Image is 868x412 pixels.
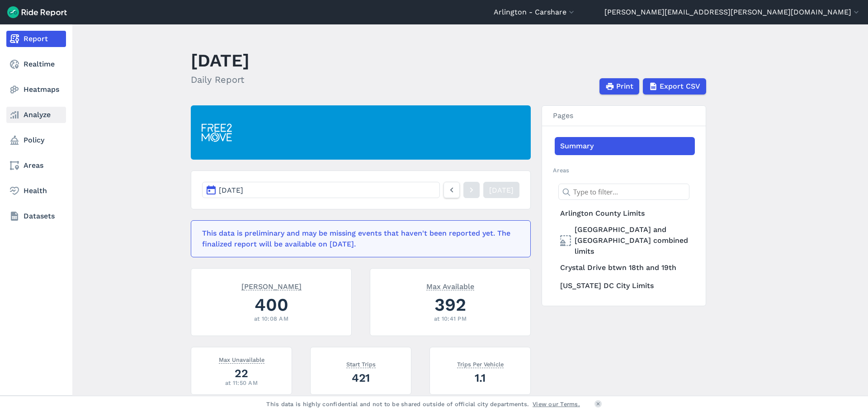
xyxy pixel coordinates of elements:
[555,277,695,295] a: [US_STATE] DC City Limits
[6,183,66,199] a: Health
[616,81,633,92] span: Print
[6,31,66,47] a: Report
[555,137,695,155] a: Summary
[219,186,243,194] span: [DATE]
[202,379,281,387] div: at 11:50 AM
[6,56,66,72] a: Realtime
[542,106,706,126] h3: Pages
[346,359,376,368] span: Start Trips
[558,184,689,200] input: Type to filter...
[202,182,440,198] button: [DATE]
[553,166,695,175] h2: Areas
[202,314,340,323] div: at 10:08 AM
[381,314,519,323] div: at 10:41 PM
[381,292,519,317] div: 392
[6,107,66,123] a: Analyze
[494,7,576,18] button: Arlington - Carshare
[241,281,302,290] span: [PERSON_NAME]
[555,259,695,277] a: Crystal Drive btwn 18th and 19th
[660,81,700,92] span: Export CSV
[202,228,514,250] div: This data is preliminary and may be missing events that haven't been reported yet. The finalized ...
[191,73,250,86] h2: Daily Report
[202,292,340,317] div: 400
[6,157,66,174] a: Areas
[441,370,519,386] div: 1.1
[202,120,251,145] img: Free2Move
[6,208,66,224] a: Datasets
[191,48,250,73] h1: [DATE]
[483,182,519,198] a: [DATE]
[599,78,639,95] button: Print
[555,223,695,259] a: [GEOGRAPHIC_DATA] and [GEOGRAPHIC_DATA] combined limits
[555,204,695,223] a: Arlington County Limits
[6,132,66,148] a: Policy
[533,400,580,408] a: View our Terms.
[321,370,400,386] div: 421
[7,6,67,18] img: Ride Report
[457,359,504,368] span: Trips Per Vehicle
[6,81,66,98] a: Heatmaps
[426,281,474,290] span: Max Available
[604,7,861,18] button: [PERSON_NAME][EMAIL_ADDRESS][PERSON_NAME][DOMAIN_NAME]
[219,355,264,364] span: Max Unavailable
[202,365,281,381] div: 22
[643,78,706,95] button: Export CSV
